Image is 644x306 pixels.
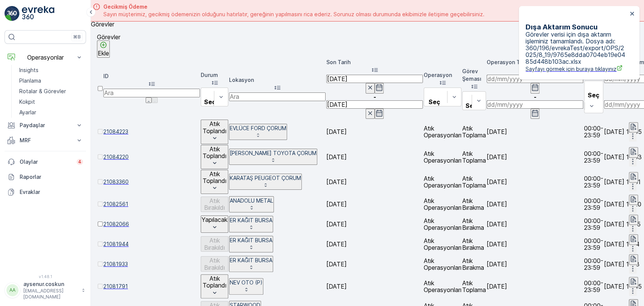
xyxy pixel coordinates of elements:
a: Rotalar & Görevler [16,86,86,97]
p: Görevler verisi için dışa aktarım işleminiz tamamlandı. Dosya adı: 360/196/evrekaTest/export/OPS/... [526,31,627,73]
p: Atık Toplandı [201,120,227,134]
td: Atık Bırakma [462,254,486,274]
p: Olaylar [20,158,72,166]
p: ANADOLU METAL [230,197,273,205]
p: EVLÜCE FORD ÇORUM [230,125,286,132]
td: Atık Bırakma [462,234,486,254]
p: ER KAĞIT BURSA [230,257,272,264]
button: Paydaşlar [5,118,86,133]
td: 00:00-23:59 [584,254,603,274]
td: 00:00-23:59 [584,120,603,144]
td: [DATE] [487,120,583,144]
span: 21083360 [103,178,200,186]
td: [DATE] [326,254,423,274]
td: [DATE] [487,254,583,274]
p: MRF [20,137,71,144]
p: Raporlar [20,173,83,181]
td: [DATE] [487,195,583,214]
p: Kokpit [19,98,35,106]
p: Operasyonlar [20,54,71,61]
button: KARATAŞ PEUGEOT ÇORUM [229,174,302,190]
button: close [630,11,635,18]
input: dd/mm/yyyy [487,75,583,83]
button: Ekle [97,40,110,58]
a: 21084223 [103,128,200,135]
button: EVLÜCE FORD ÇORUM [229,124,287,140]
td: [DATE] [326,195,423,214]
p: [PERSON_NAME] TOYOTA ÇORUM [230,149,317,157]
p: [EMAIL_ADDRESS][DOMAIN_NAME] [23,288,78,300]
td: [DATE] [326,145,423,169]
td: [DATE] [326,120,423,144]
button: Atık Bırakıldı [201,236,228,252]
button: AAaysenur.coskun[EMAIL_ADDRESS][DOMAIN_NAME] [5,280,86,300]
p: Durum [201,71,228,79]
p: Atık Bırakıldı [201,237,227,251]
button: Atık Bırakıldı [201,256,228,272]
td: [DATE] [326,274,423,298]
span: 21082561 [103,200,200,208]
p: NEV OTO (P) [230,279,263,286]
td: Atık Toplama [462,170,486,194]
td: 00:00-23:59 [584,195,603,214]
p: aysenur.coskun [23,280,78,288]
td: [DATE] [326,170,423,194]
button: ER KAĞIT BURSA [229,236,273,252]
p: - [326,94,423,100]
button: ER KAĞIT BURSA [229,256,273,272]
a: Sayfayı görmek için buraya tıklayınız [526,65,627,73]
button: Atık Toplandı [201,145,228,169]
p: Atık Bırakıldı [201,257,227,271]
p: Son Tarih [326,58,423,66]
a: 21084220 [103,153,200,161]
td: [DATE] [487,145,583,169]
span: Sayın müşterimiz, gecikmiş ödemenizin olduğunu hatırlatır, gereğinin yapılmasını rica ederiz. Sor... [103,11,484,18]
a: 21081933 [103,260,200,268]
td: Atık Bırakma [462,215,486,234]
span: Gecikmiş Ödeme [103,3,484,11]
p: Yapılacak [201,216,227,223]
p: 4 [78,159,81,165]
input: Ara [103,89,200,97]
a: Insights [16,65,86,75]
span: 21081944 [103,240,200,248]
p: Seç [587,92,599,98]
p: Evraklar [20,188,83,196]
span: Görevler [91,20,114,28]
td: Atık Bırakma [462,195,486,214]
a: Olaylar4 [5,154,86,169]
button: Atık Toplandı [201,274,228,298]
p: Görev Şeması [462,68,486,83]
img: logo [5,6,20,21]
p: Atık Toplandı [201,275,227,289]
p: Ayarlar [19,109,36,116]
input: dd/mm/yyyy [326,100,423,109]
input: dd/mm/yyyy [487,100,583,109]
div: AA [6,284,18,296]
td: 00:00-23:59 [584,145,603,169]
p: Operasyon [424,71,461,79]
a: Planlama [16,75,86,86]
button: NEV OTO (P) [229,278,263,294]
p: - [487,94,583,100]
td: Atık Operasyonları [424,274,461,298]
a: Kokpit [16,97,86,107]
p: Rotalar & Görevler [19,88,66,95]
button: ANADOLU METAL [229,196,274,212]
td: 00:00-23:59 [584,234,603,254]
p: Lokasyon [229,76,326,84]
td: Atık Operasyonları [424,215,461,234]
td: Atık Operasyonları [424,195,461,214]
td: 00:00-23:59 [584,170,603,194]
p: Paydaşlar [20,121,71,129]
td: 00:00-23:59 [584,274,603,298]
td: [DATE] [487,234,583,254]
a: Ayarlar [16,107,86,118]
p: Operasyon Tarihi [487,58,583,66]
p: ER KAĞIT BURSA [230,237,272,244]
input: Ara [229,92,326,101]
p: Atık Bırakıldı [201,197,227,211]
